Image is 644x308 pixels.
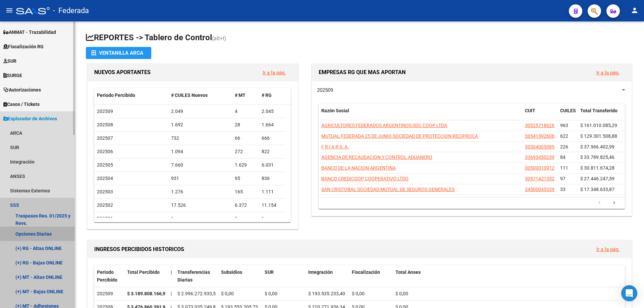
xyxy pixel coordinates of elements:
span: Fiscalización [352,269,380,275]
datatable-header-cell: CUIT [522,104,557,126]
span: 202505 [97,162,113,168]
span: 622 [560,133,568,139]
span: $ 193.535.233,40 [308,291,345,296]
span: 30571421352 [525,176,554,181]
span: NUEVOS APORTANTES [94,69,151,75]
span: # MT [235,93,246,98]
span: $ 0,00 [221,291,234,296]
datatable-header-cell: Total Transferido [578,104,625,126]
span: $ 0,00 [352,291,365,296]
span: Autorizaciones [3,86,41,94]
span: 202504 [97,176,113,181]
button: Ir a la pág. [257,66,291,79]
datatable-header-cell: Integración [306,265,349,287]
datatable-header-cell: Fiscalización [349,265,393,287]
span: 202501 [97,216,113,221]
datatable-header-cell: Período Percibido [94,88,168,103]
span: $ 2.996.272.933,53 [177,291,218,296]
span: $ 161.010.085,29 [580,123,617,128]
span: AGENCIA DE RECAUDACION Y CONTROL ADUANERO [321,155,432,160]
span: AGRICULTORES FEDERADOS ARGENTINOS SOC COOP LTDA [321,123,447,128]
div: 202509 [97,290,122,298]
span: Total Anses [395,269,421,275]
span: 30504005085 [525,144,554,149]
datatable-header-cell: # RG [259,88,286,103]
datatable-header-cell: Total Anses [393,265,620,287]
span: EMPRESAS RG QUE MAS APORTAN [319,69,406,75]
div: 0 [235,215,256,223]
div: 1 [262,215,283,223]
button: Ir a la pág. [591,243,625,255]
span: 202503 [97,189,113,194]
span: (alt+t) [212,35,226,42]
span: Subsidios [221,269,242,275]
div: Ventanilla ARCA [91,47,146,59]
span: CUILES [560,108,576,113]
div: 2.045 [262,108,283,115]
datatable-header-cell: | [168,265,175,287]
datatable-header-cell: # MT [232,88,259,103]
span: 226 [560,144,568,149]
span: SAN CRISTOBAL SOCIEDAD MUTUAL DE SEGUROS GENERALES [321,187,454,192]
span: 202507 [97,135,113,141]
span: | [171,269,172,275]
strong: $ 3.189.808.166,93 [127,291,168,296]
div: 66 [235,134,256,142]
datatable-header-cell: SUR [262,265,306,287]
div: 666 [262,134,283,142]
span: INGRESOS PERCIBIDOS HISTORICOS [94,246,184,252]
span: $ 129.301.508,88 [580,133,617,139]
span: Razón Social [321,108,349,113]
span: 202502 [97,202,113,208]
div: 1.276 [171,188,230,196]
span: Total Transferido [580,108,618,113]
span: Integración [308,269,333,275]
span: F R I A R S. A. [321,144,349,149]
datatable-header-cell: Razón Social [319,104,522,126]
div: 2.049 [171,108,230,115]
div: 272 [235,148,256,156]
span: Período Percibido [97,93,135,98]
div: 7.660 [171,161,230,169]
button: Ir a la pág. [591,66,625,79]
span: Casos / Tickets [3,101,40,108]
span: Transferencias Diarias [177,269,210,283]
span: $ 17.348.633,87 [580,187,614,192]
span: Explorador de Archivos [3,115,57,122]
div: 931 [171,175,230,182]
div: 1.664 [262,121,283,129]
a: go to previous page [593,199,606,207]
span: MUTUAL FEDERADA 25 DE JUNIO SOCIEDAD DE PROTECCION RECIPROCA [321,133,478,139]
a: Ir a la pág. [596,246,620,252]
span: $ 30.811.674,28 [580,165,614,171]
span: # RG [262,93,272,98]
span: $ 27.446.247,59 [580,176,614,181]
datatable-header-cell: Transferencias Diarias [175,265,218,287]
span: BANCO CREDICOOP COOPERATIVO LTDO [321,176,409,181]
div: 1.692 [171,121,230,129]
div: 17.526 [171,201,230,209]
span: $ 33.789.825,46 [580,155,614,160]
span: 97 [560,176,566,181]
div: 6.372 [235,201,256,209]
span: $ 0,00 [395,291,408,296]
span: 111 [560,165,568,171]
span: 33 [560,187,566,192]
span: 30541592608 [525,133,554,139]
a: Ir a la pág. [596,70,620,76]
span: SUR [265,269,274,275]
div: 1.094 [171,148,230,156]
span: 30500010912 [525,165,554,171]
div: 165 [235,188,256,196]
div: 28 [235,121,256,129]
div: 6.031 [262,161,283,169]
span: $ 37.966.402,99 [580,144,614,149]
div: 836 [262,175,283,182]
datatable-header-cell: Período Percibido [94,265,124,287]
button: Ventanilla ARCA [86,47,151,59]
datatable-header-cell: # CUILES Nuevos [168,88,232,103]
span: # CUILES Nuevos [171,93,208,98]
div: 1.629 [235,161,256,169]
span: - Federada [53,3,89,18]
div: 11.154 [262,201,283,209]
